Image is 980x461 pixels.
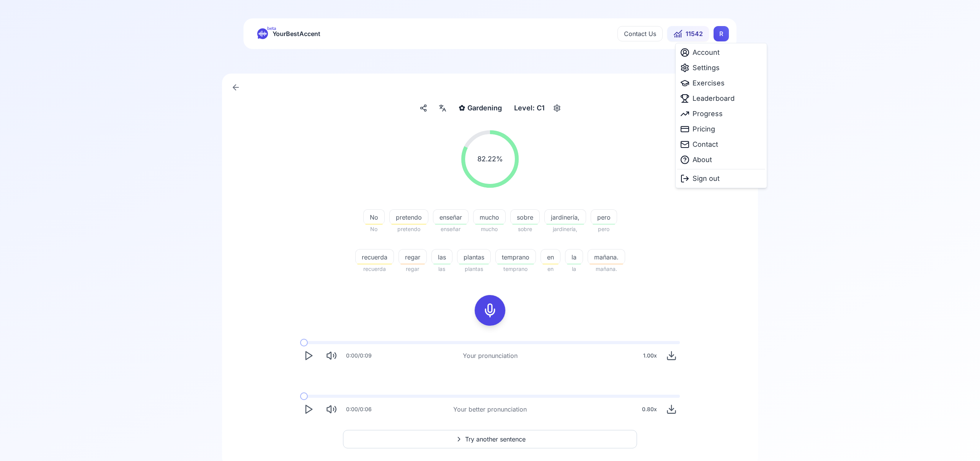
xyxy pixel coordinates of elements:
span: About [693,154,712,165]
span: Sign out [693,173,720,184]
span: Contact [693,139,718,150]
span: Pricing [693,124,715,135]
span: Progress [693,108,723,119]
span: Account [693,47,720,58]
span: Settings [693,62,720,73]
span: Exercises [693,78,725,89]
span: Leaderboard [693,93,735,104]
